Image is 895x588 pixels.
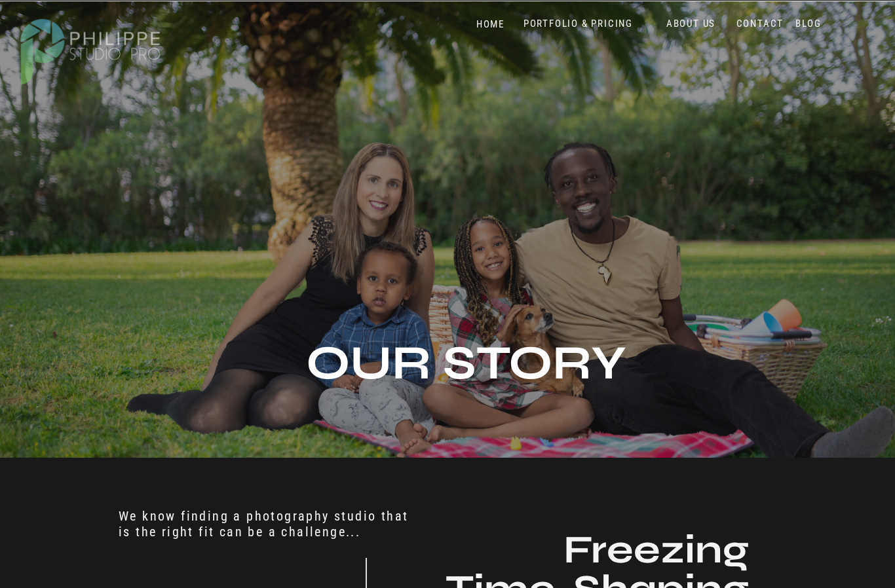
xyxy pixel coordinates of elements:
[663,18,719,30] a: ABOUT US
[128,339,804,436] h1: Our Story
[518,18,638,30] a: PORTFOLIO & PRICING
[463,18,518,31] a: HOME
[119,508,412,538] h2: We know finding a photography studio that is the right fit can be a challenge...
[733,18,787,30] a: CONTACT
[792,18,825,30] a: BLOG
